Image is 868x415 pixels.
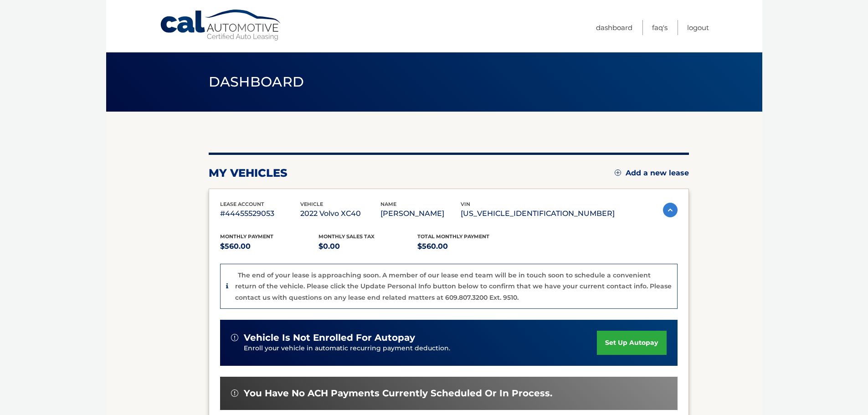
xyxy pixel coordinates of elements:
[615,169,621,176] img: add.svg
[159,9,282,41] a: Cal Automotive
[461,207,615,220] p: [US_VEHICLE_IDENTIFICATION_NUMBER]
[417,240,516,253] p: $560.00
[318,240,417,253] p: $0.00
[220,233,273,240] span: Monthly Payment
[597,331,666,355] a: set up autopay
[235,271,672,302] p: The end of your lease is approaching soon. A member of our lease end team will be in touch soon t...
[461,201,470,207] span: vin
[209,166,288,180] h2: my vehicles
[380,201,396,207] span: name
[652,20,668,35] a: FAQ's
[220,201,264,207] span: lease account
[687,20,709,35] a: Logout
[244,332,415,343] span: vehicle is not enrolled for autopay
[220,207,300,220] p: #44455529053
[615,169,689,178] a: Add a new lease
[231,389,238,397] img: alert-white.svg
[220,240,319,253] p: $560.00
[380,207,461,220] p: [PERSON_NAME]
[244,388,552,399] span: You have no ACH payments currently scheduled or in process.
[209,73,304,90] span: Dashboard
[300,201,323,207] span: vehicle
[596,20,632,35] a: Dashboard
[318,233,375,240] span: Monthly sales Tax
[231,334,238,341] img: alert-white.svg
[663,203,678,217] img: accordion-active.svg
[244,343,597,354] p: Enroll your vehicle in automatic recurring payment deduction.
[417,233,489,240] span: Total Monthly Payment
[300,207,380,220] p: 2022 Volvo XC40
